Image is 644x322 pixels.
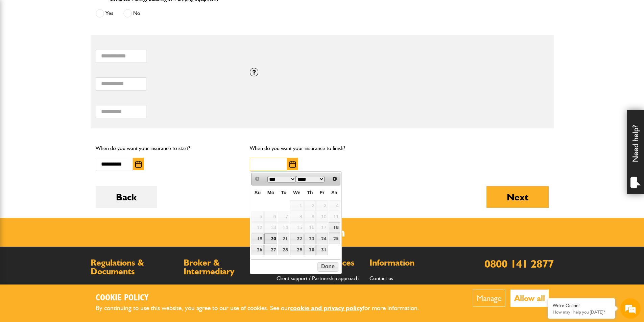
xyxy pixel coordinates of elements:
div: We're Online! [553,303,610,308]
a: 29 [290,245,303,255]
input: Enter your email address [9,82,123,97]
a: Contact us [369,275,393,281]
label: No [123,9,140,18]
a: FCA authorisation [91,283,130,290]
button: Done [317,262,338,272]
button: Manage [473,290,505,307]
a: 31 [316,245,328,255]
a: 0800 141 2877 [484,257,554,270]
span: Wednesday [293,190,300,195]
em: Start Chat [92,208,123,217]
a: cookie and privacy policy [290,304,363,312]
button: Next [486,186,549,208]
input: Enter your last name [9,63,123,77]
p: When do you want your insurance to finish? [250,144,394,153]
a: 23 [304,233,316,244]
span: Saturday [331,190,337,195]
span: Tuesday [281,190,287,195]
img: Choose date [135,161,142,168]
a: 19 [252,233,263,244]
span: Monday [267,190,275,195]
input: Enter your phone number [9,102,123,117]
h2: Cookie Policy [96,293,430,303]
span: Next [332,176,337,181]
span: Sunday [255,190,261,195]
a: 25 [329,233,340,244]
button: Allow all [510,290,549,307]
h2: Regulations & Documents [91,258,177,276]
textarea: Type your message and hit 'Enter' [9,122,123,202]
a: Client support / Partnership approach [277,275,359,281]
p: When do you want your insurance to start? [96,144,240,153]
img: d_20077148190_company_1631870298795_20077148190 [11,38,28,47]
div: Need help? [627,110,644,194]
div: Chat with us now [35,38,114,47]
a: 27 [264,245,278,255]
h2: Information [369,258,456,267]
span: Thursday [307,190,313,195]
h2: Broker & Intermediary [184,258,270,276]
a: 30 [304,245,316,255]
a: Careers [369,283,387,290]
a: 24 [316,233,328,244]
a: 22 [290,233,303,244]
div: Minimize live chat window [111,3,127,20]
a: 20 [264,233,278,244]
p: By continuing to use this website, you agree to our use of cookies. See our for more information. [96,303,430,314]
img: Choose date [289,161,296,168]
span: Friday [320,190,325,195]
a: 18 [329,222,340,233]
a: 28 [278,245,289,255]
button: Back [96,186,157,208]
a: Next [330,174,339,183]
p: How may I help you today? [553,309,610,315]
label: Yes [96,9,113,18]
a: 26 [252,245,263,255]
a: 21 [278,233,289,244]
a: JCB Wholesale Division [184,283,236,290]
